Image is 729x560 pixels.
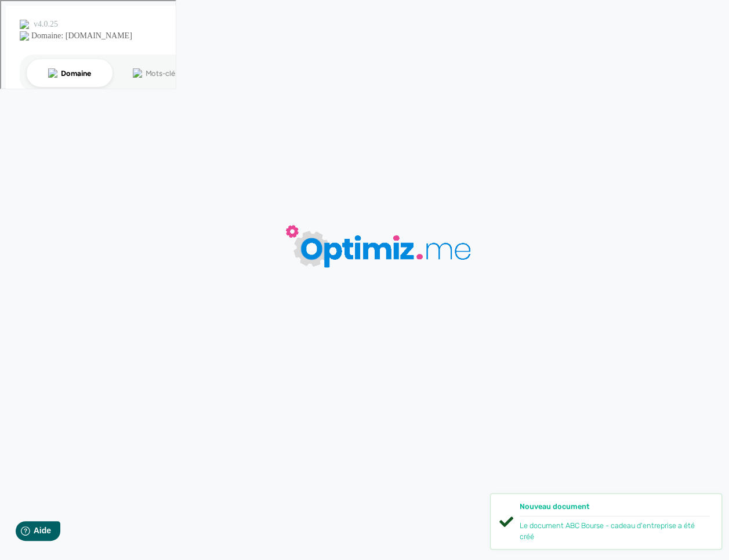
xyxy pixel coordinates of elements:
div: Nouveau document [520,501,710,516]
img: logo_orange.svg [19,19,28,28]
div: v 4.0.25 [32,19,57,28]
img: loader-big-blue.gif [255,196,516,294]
div: Domaine: [DOMAIN_NAME] [30,30,131,39]
img: tab_domain_overview_orange.svg [47,67,56,77]
div: Mots-clés [144,68,177,76]
div: Le document ABC Bourse - cadeau d'entreprise a été créé [520,520,710,542]
div: Domaine [60,68,89,76]
img: website_grey.svg [19,30,28,39]
img: tab_keywords_by_traffic_grey.svg [132,67,141,77]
